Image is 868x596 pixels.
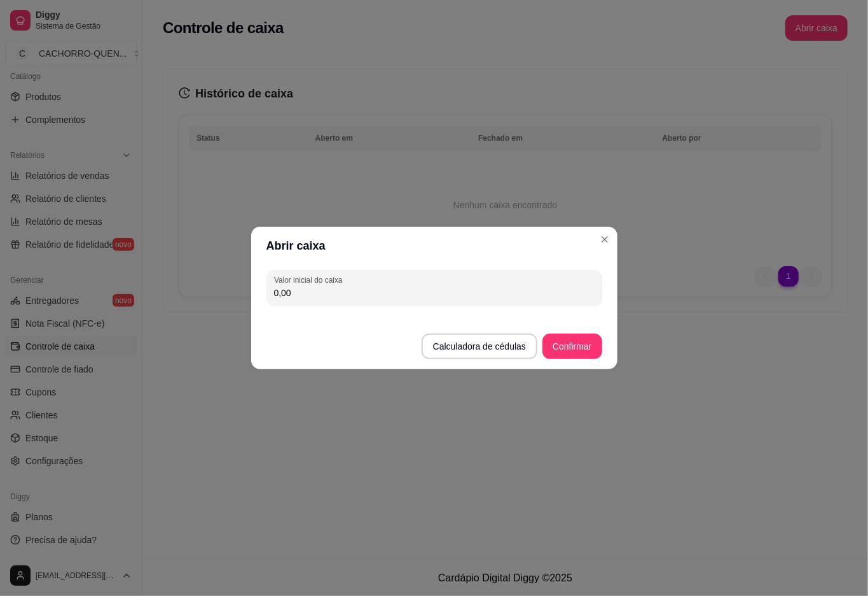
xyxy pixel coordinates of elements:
button: Calculadora de cédulas [422,334,537,359]
label: Valor inicial do caixa [274,274,347,285]
button: Confirmar [542,334,602,359]
button: Close [595,229,615,250]
header: Abrir caixa [251,227,617,265]
input: Valor inicial do caixa [274,287,595,299]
